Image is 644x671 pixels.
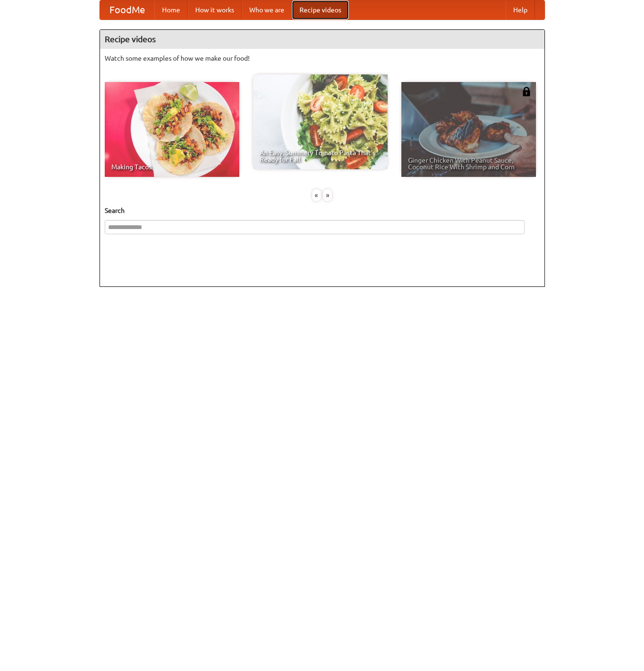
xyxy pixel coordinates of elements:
p: Watch some examples of how we make our food! [105,54,540,63]
h5: Search [105,206,540,215]
a: An Easy, Summery Tomato Pasta That's Ready for Fall [253,74,388,169]
div: » [323,189,332,201]
h4: Recipe videos [100,30,544,49]
div: « [312,189,321,201]
a: Who we are [242,0,292,19]
a: Recipe videos [292,0,349,19]
a: Home [154,0,188,19]
a: FoodMe [100,0,154,19]
a: How it works [188,0,242,19]
span: Making Tacos [111,164,233,170]
a: Making Tacos [105,82,239,177]
span: An Easy, Summery Tomato Pasta That's Ready for Fall [260,149,381,163]
a: Help [506,0,535,19]
img: 483408.png [522,87,531,96]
